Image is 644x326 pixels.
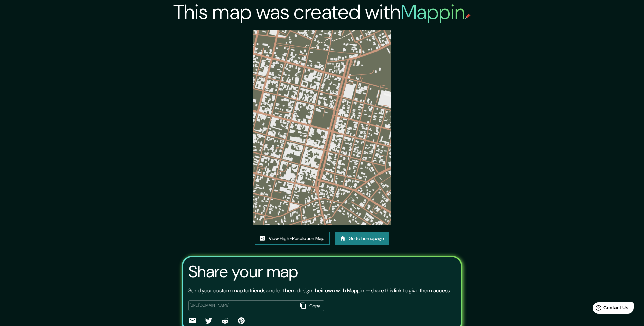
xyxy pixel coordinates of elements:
iframe: Help widget launcher [584,300,637,319]
img: mappin-pin [465,14,471,19]
a: Go to homepage [335,232,389,245]
button: Copy [298,300,324,311]
a: View High-Resolution Map [255,232,330,245]
img: created-map [253,30,391,225]
h3: Share your map [188,262,298,281]
p: Send your custom map to friends and let them design their own with Mappin — share this link to gi... [188,287,451,295]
